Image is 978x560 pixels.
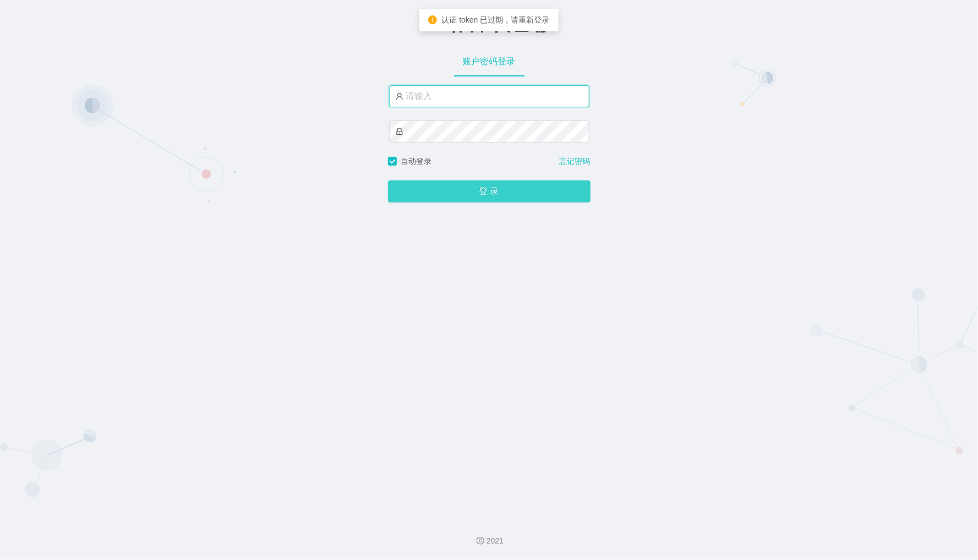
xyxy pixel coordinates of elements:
[487,536,504,545] font: 2021
[477,537,484,545] i: 图标： 版权所有
[428,15,437,24] i: 图标：感叹号圆圈
[560,156,591,167] a: 忘记密码
[389,85,589,107] input: 请输入
[396,92,403,100] i: 图标： 用户
[441,15,549,24] span: 认证 token 已过期，请重新登录
[397,157,436,166] span: 自动登录
[388,180,591,202] button: 登 录
[396,128,403,135] i: 图标： 锁
[454,46,524,77] div: 账户密码登录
